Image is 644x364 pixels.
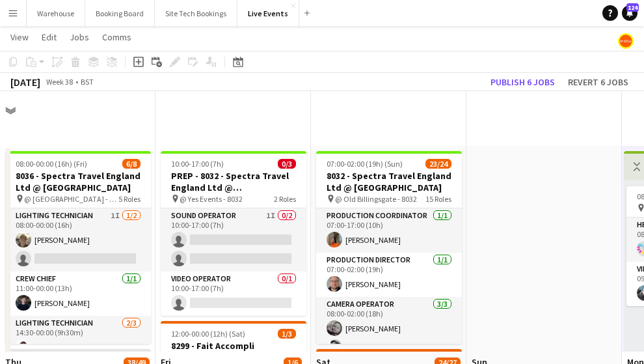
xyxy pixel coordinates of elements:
[171,329,245,339] span: 12:00-00:00 (12h) (Sat)
[64,29,94,46] a: Jobs
[5,170,151,193] h3: 8036 - Spectra Travel England Ltd @ [GEOGRAPHIC_DATA]
[97,29,137,46] a: Comms
[316,151,462,344] app-job-card: 07:00-02:00 (19h) (Sun)23/248032 - Spectra Travel England Ltd @ [GEOGRAPHIC_DATA] @ Old Billingsg...
[43,77,75,87] span: Week 38
[27,1,85,26] button: Warehouse
[5,208,151,272] app-card-role: Lighting Technician1I1/208:00-00:00 (16h)[PERSON_NAME]
[622,5,637,21] a: 124
[274,194,296,204] span: 2 Roles
[5,272,151,316] app-card-role: Crew Chief1/111:00-00:00 (13h)[PERSON_NAME]
[161,208,306,272] app-card-role: Sound Operator1I0/210:00-17:00 (7h)
[316,170,462,193] h3: 8032 - Spectra Travel England Ltd @ [GEOGRAPHIC_DATA]
[278,159,296,169] span: 0/3
[10,76,40,89] div: [DATE]
[36,29,62,46] a: Edit
[161,272,306,316] app-card-role: Video Operator0/110:00-17:00 (7h)
[5,29,34,46] a: View
[425,159,451,169] span: 23/24
[425,194,451,204] span: 15 Roles
[161,170,306,193] h3: PREP - 8032 - Spectra Travel England Ltd @ [GEOGRAPHIC_DATA]
[237,1,299,26] button: Live Events
[85,1,155,26] button: Booking Board
[161,340,306,363] h3: 8299 - Fait Accompli ([GEOGRAPHIC_DATA]) Ltd @ [GEOGRAPHIC_DATA]
[102,31,131,43] span: Comms
[5,151,151,344] app-job-card: 08:00-00:00 (16h) (Fri)6/88036 - Spectra Travel England Ltd @ [GEOGRAPHIC_DATA] @ [GEOGRAPHIC_DAT...
[70,31,89,43] span: Jobs
[316,253,462,297] app-card-role: Production Director1/107:00-02:00 (19h)[PERSON_NAME]
[278,329,296,339] span: 1/3
[81,77,94,87] div: BST
[42,31,57,43] span: Edit
[327,159,403,169] span: 07:00-02:00 (19h) (Sun)
[335,194,417,204] span: @ Old Billingsgate - 8032
[155,1,237,26] button: Site Tech Bookings
[563,74,634,91] button: Revert 6 jobs
[24,194,118,204] span: @ [GEOGRAPHIC_DATA] - 8036
[180,194,243,204] span: @ Yes Events - 8032
[171,159,224,169] span: 10:00-17:00 (7h)
[118,194,141,204] span: 5 Roles
[5,349,151,359] div: Updated
[316,208,462,253] app-card-role: Production Coordinator1/107:00-17:00 (10h)[PERSON_NAME]
[16,159,87,169] span: 08:00-00:00 (16h) (Fri)
[485,74,560,91] button: Publish 6 jobs
[618,33,634,49] app-user-avatar: Alex Gill
[626,3,639,12] span: 124
[161,151,306,316] app-job-card: 10:00-17:00 (7h)0/3PREP - 8032 - Spectra Travel England Ltd @ [GEOGRAPHIC_DATA] @ Yes Events - 80...
[122,159,141,169] span: 6/8
[10,31,29,43] span: View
